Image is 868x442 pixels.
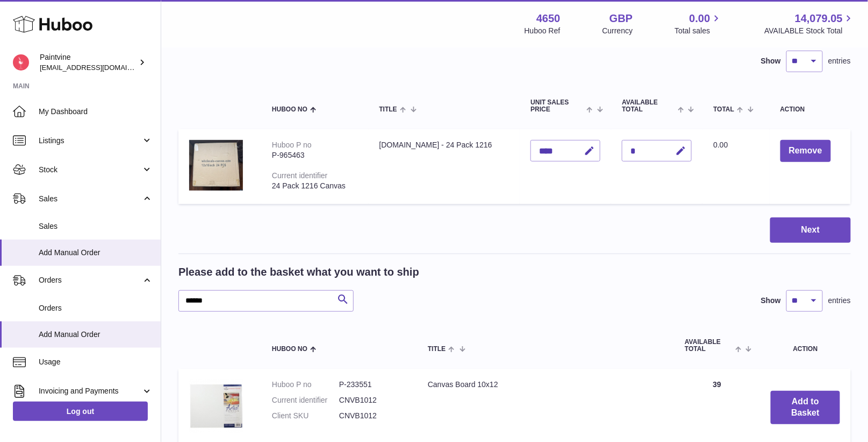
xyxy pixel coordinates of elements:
[39,221,153,231] span: Sales
[713,106,734,113] span: Total
[828,296,851,306] span: entries
[764,26,855,36] span: AVAILABLE Stock Total
[40,52,137,73] div: Paintvine
[795,11,843,26] span: 14,079.05
[39,386,141,396] span: Invoicing and Payments
[39,165,141,175] span: Stock
[525,26,561,36] div: Huboo Ref
[428,346,446,353] span: Title
[39,136,141,146] span: Listings
[39,303,153,313] span: Orders
[189,380,243,433] img: Canvas Board 10x12
[780,140,831,162] button: Remove
[339,411,406,421] dd: CNVB1012
[675,26,722,36] span: Total sales
[339,395,406,405] dd: CNVB1012
[685,339,733,353] span: AVAILABLE Total
[272,395,339,405] dt: Current identifier
[39,357,153,367] span: Usage
[379,106,397,113] span: Title
[39,194,141,204] span: Sales
[272,411,339,421] dt: Client SKU
[369,129,520,204] td: [DOMAIN_NAME] - 24 Pack 1216
[272,106,307,113] span: Huboo no
[602,26,633,36] div: Currency
[40,63,158,72] span: [EMAIL_ADDRESS][DOMAIN_NAME]
[713,141,728,149] span: 0.00
[761,56,781,66] label: Show
[39,275,141,285] span: Orders
[39,329,153,340] span: Add Manual Order
[272,171,328,180] div: Current identifier
[536,11,561,26] strong: 4650
[272,150,358,160] div: P-965463
[690,11,711,26] span: 0.00
[761,296,781,306] label: Show
[828,56,851,66] span: entries
[178,265,419,279] h2: Please add to the basket what you want to ship
[675,11,722,36] a: 0.00 Total sales
[189,140,243,191] img: wholesale-canvas.com - 24 Pack 1216
[272,346,307,353] span: Huboo no
[771,391,840,424] button: Add to Basket
[622,99,675,113] span: AVAILABLE Total
[272,181,358,191] div: 24 Pack 1216 Canvas
[764,11,855,36] a: 14,079.05 AVAILABLE Stock Total
[13,54,29,71] img: euan@paintvine.co.uk
[39,248,153,258] span: Add Manual Order
[770,218,851,243] button: Next
[272,380,339,390] dt: Huboo P no
[272,141,312,149] div: Huboo P no
[339,380,406,390] dd: P-233551
[39,107,153,117] span: My Dashboard
[13,402,148,421] a: Log out
[609,11,633,26] strong: GBP
[760,328,851,363] th: Action
[780,106,840,113] div: Action
[530,99,584,113] span: Unit Sales Price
